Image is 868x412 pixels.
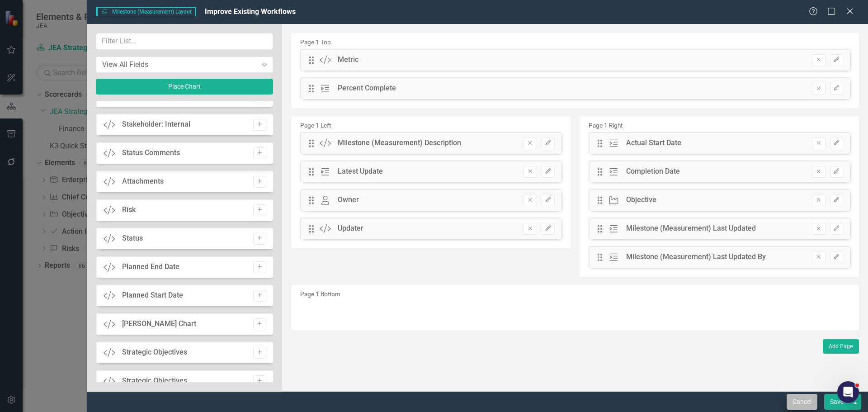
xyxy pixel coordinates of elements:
small: Page 1 Top [300,38,331,46]
div: Completion Date [626,166,680,177]
div: Risk [122,205,136,215]
div: Metric [338,55,359,65]
div: Strategic Objectives [122,347,187,358]
span: Improve Existing Workflows [205,7,296,16]
iframe: Intercom live chat [837,381,859,403]
div: Status Comments [122,148,180,158]
div: Stakeholder: Internal [122,119,190,130]
button: Save [824,394,849,410]
div: Actual Start Date [626,138,681,148]
small: Page 1 Left [300,122,331,129]
div: Milestone (Measurement) Last Updated By [626,252,766,262]
div: Percent Complete [338,83,396,94]
div: Objective [626,195,656,205]
small: Page 1 Right [589,122,623,129]
div: [PERSON_NAME] Chart [122,319,196,329]
input: Filter List... [96,33,273,50]
button: Place Chart [96,79,273,95]
span: Milestone (Measurement) Layout [96,7,196,16]
div: Updater [338,223,363,234]
small: Page 1 Bottom [300,290,340,298]
div: Milestone (Measurement) Description [338,138,461,148]
div: Attachments [122,176,164,187]
div: View All Fields [102,59,257,70]
div: Owner [338,195,359,205]
div: Planned End Date [122,262,179,272]
div: Milestone (Measurement) Last Updated [626,223,756,234]
div: Planned Start Date [122,290,183,301]
button: Add Page [823,339,859,354]
div: Status [122,233,143,244]
button: Cancel [787,394,817,410]
div: Strategic Objectives [122,376,187,386]
div: Latest Update [338,166,383,177]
